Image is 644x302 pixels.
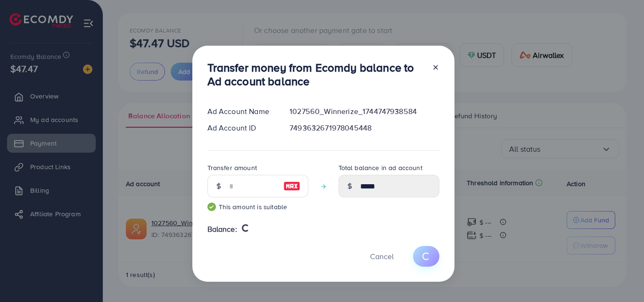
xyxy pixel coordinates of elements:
small: This amount is suitable [207,202,308,212]
h3: Transfer money from Ecomdy balance to Ad account balance [207,61,424,88]
div: 7493632671978045448 [282,122,446,133]
span: Balance: [207,224,237,235]
img: guide [207,203,216,211]
span: Cancel [370,251,394,261]
div: Ad Account Name [200,106,282,117]
label: Total balance in ad account [339,163,422,172]
iframe: Chat [604,260,637,295]
button: Cancel [358,246,405,266]
img: image [283,180,300,192]
label: Transfer amount [207,163,257,172]
div: Ad Account ID [200,122,282,133]
div: 1027560_Winnerize_1744747938584 [282,106,446,117]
